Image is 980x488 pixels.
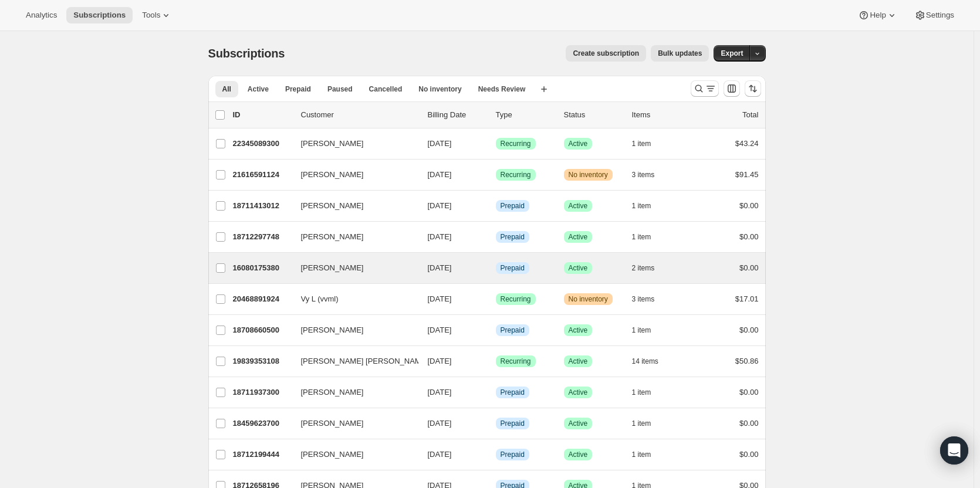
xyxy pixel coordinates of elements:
button: 2 items [632,260,668,276]
button: 1 item [632,198,664,214]
span: 1 item [632,326,651,335]
span: 14 items [632,357,658,366]
span: Prepaid [501,388,525,397]
span: $50.86 [735,357,759,365]
span: $0.00 [739,232,759,241]
button: Help [851,7,904,23]
span: Prepaid [501,450,525,459]
div: 18712297748[PERSON_NAME][DATE]InfoPrepaidSuccessActive1 item$0.00 [233,229,759,245]
span: $0.00 [739,326,759,334]
div: 18711937300[PERSON_NAME][DATE]InfoPrepaidSuccessActive1 item$0.00 [233,384,759,401]
p: 18712199444 [233,449,292,460]
span: $0.00 [739,388,759,396]
button: Analytics [19,7,64,23]
div: Items [632,109,691,121]
button: Settings [907,7,961,23]
span: [DATE] [428,170,452,179]
span: Subscriptions [208,47,285,60]
p: 18459623700 [233,418,292,429]
span: Active [569,232,588,242]
span: [DATE] [428,419,452,428]
span: [PERSON_NAME] [PERSON_NAME] [301,355,428,367]
span: [DATE] [428,201,452,210]
div: 18708660500[PERSON_NAME][DATE]InfoPrepaidSuccessActive1 item$0.00 [233,322,759,338]
span: Active [569,201,588,211]
span: [DATE] [428,139,452,148]
button: [PERSON_NAME] [294,414,411,433]
span: No inventory [418,84,461,94]
p: ID [233,109,292,121]
div: 18712199444[PERSON_NAME][DATE]InfoPrepaidSuccessActive1 item$0.00 [233,446,759,463]
div: 22345089300[PERSON_NAME][DATE]SuccessRecurringSuccessActive1 item$43.24 [233,135,759,152]
span: Vy L (vvml) [301,293,339,305]
p: 22345089300 [233,138,292,150]
button: [PERSON_NAME] [294,196,411,215]
span: 2 items [632,263,655,273]
span: Create subscription [573,49,639,58]
span: Help [870,11,886,20]
button: Vy L (vvml) [294,290,411,309]
span: Active [569,388,588,397]
p: 18711413012 [233,200,292,212]
button: [PERSON_NAME] [294,134,411,153]
span: 1 item [632,139,651,148]
button: 3 items [632,167,668,183]
span: Recurring [501,357,531,366]
span: $43.24 [735,139,759,148]
span: Prepaid [501,419,525,428]
span: [PERSON_NAME] [301,200,364,212]
button: 14 items [632,353,671,370]
span: Analytics [26,11,57,20]
span: Active [569,263,588,273]
button: Customize table column order and visibility [724,80,740,97]
p: Customer [301,109,418,121]
span: [DATE] [428,450,452,459]
span: Needs Review [478,84,526,94]
button: 3 items [632,291,668,307]
span: [PERSON_NAME] [301,449,364,460]
span: Recurring [501,170,531,179]
button: [PERSON_NAME] [294,165,411,184]
span: [DATE] [428,357,452,365]
span: Settings [926,11,954,20]
span: Prepaid [285,84,311,94]
span: [PERSON_NAME] [301,138,364,150]
span: $0.00 [739,263,759,272]
span: 1 item [632,232,651,242]
span: Prepaid [501,263,525,273]
button: [PERSON_NAME] [294,383,411,402]
span: [PERSON_NAME] [301,231,364,243]
span: All [222,84,231,94]
span: $0.00 [739,201,759,210]
span: $17.01 [735,294,759,303]
button: Bulk updates [651,45,709,62]
p: 16080175380 [233,262,292,274]
span: Subscriptions [73,11,126,20]
p: 20468891924 [233,293,292,305]
span: $0.00 [739,419,759,428]
div: 18459623700[PERSON_NAME][DATE]InfoPrepaidSuccessActive1 item$0.00 [233,415,759,432]
span: Recurring [501,294,531,304]
button: [PERSON_NAME] [294,321,411,340]
span: Cancelled [369,84,403,94]
span: Tools [142,11,160,20]
span: Prepaid [501,232,525,242]
span: No inventory [569,294,608,304]
span: 1 item [632,388,651,397]
button: [PERSON_NAME] [294,259,411,277]
span: $0.00 [739,450,759,459]
span: [PERSON_NAME] [301,169,364,181]
button: 1 item [632,446,664,463]
div: 20468891924Vy L (vvml)[DATE]SuccessRecurringWarningNo inventory3 items$17.01 [233,291,759,307]
button: 1 item [632,415,664,432]
span: No inventory [569,170,608,179]
button: Sort the results [745,80,761,97]
button: 1 item [632,135,664,152]
span: [PERSON_NAME] [301,262,364,274]
button: Create subscription [566,45,646,62]
div: 19839353108[PERSON_NAME] [PERSON_NAME][DATE]SuccessRecurringSuccessActive14 items$50.86 [233,353,759,370]
span: Active [569,419,588,428]
div: IDCustomerBilling DateTypeStatusItemsTotal [233,109,759,121]
button: [PERSON_NAME] [294,445,411,464]
span: Prepaid [501,201,525,211]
